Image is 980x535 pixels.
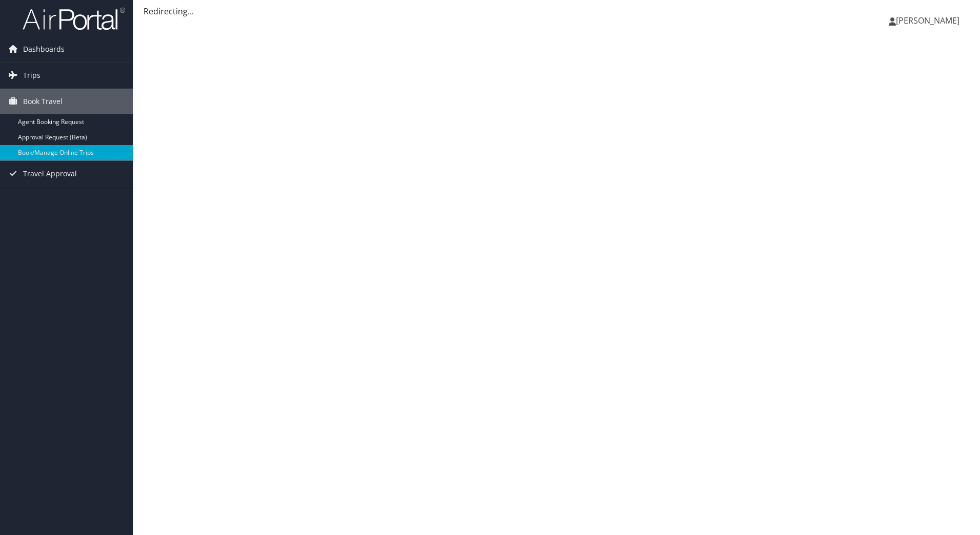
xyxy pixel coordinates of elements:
span: Travel Approval [23,161,77,187]
a: [PERSON_NAME] [889,5,970,36]
div: Redirecting... [144,5,970,17]
img: airportal-logo.png [23,7,125,31]
span: [PERSON_NAME] [896,15,959,26]
span: Book Travel [23,89,63,114]
span: Trips [23,63,40,88]
span: Dashboards [23,36,65,62]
